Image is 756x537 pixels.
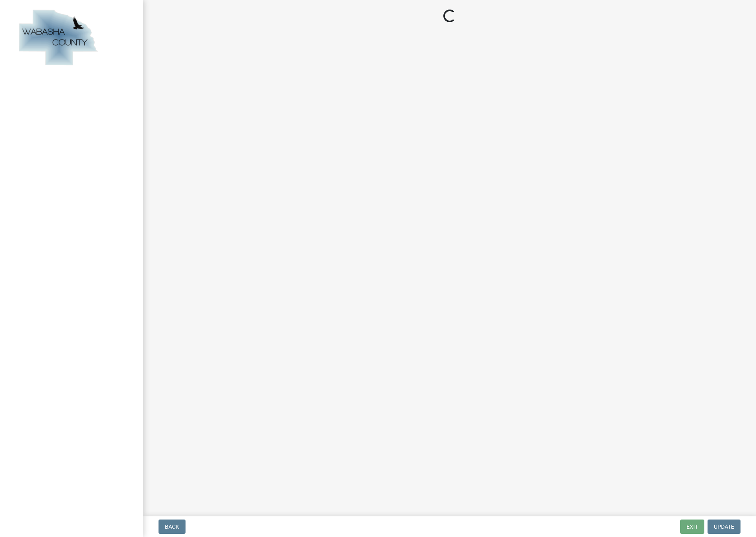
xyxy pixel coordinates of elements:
button: Exit [680,520,704,534]
button: Update [708,520,741,534]
img: Wabasha County, Minnesota [16,8,100,68]
button: Back [159,520,186,534]
span: Update [714,523,734,530]
span: Back [165,523,179,530]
